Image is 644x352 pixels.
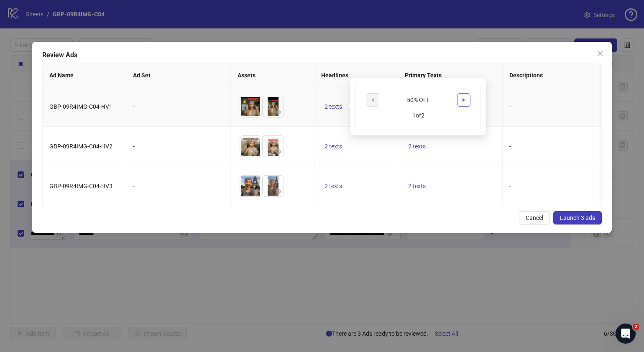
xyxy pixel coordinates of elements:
[503,64,607,87] th: Descriptions
[273,107,284,117] button: Preview
[253,109,259,115] span: eye
[263,136,284,157] img: Asset 2
[253,149,259,155] span: eye
[49,103,112,110] span: GBP-09R4IMG-C04-HV1
[366,111,470,120] div: 1 of 2
[509,103,511,110] span: -
[509,143,511,150] span: -
[314,64,398,87] th: Headlines
[633,324,639,330] span: 2
[276,109,281,115] span: eye
[526,214,543,221] span: Cancel
[240,136,261,157] img: Asset 1
[273,147,284,157] button: Preview
[49,143,112,150] span: GBP-09R4IMG-C04-HV2
[325,143,342,150] span: 2 texts
[49,183,112,189] span: GBP-09R4IMG-C04-HV3
[276,149,281,155] span: eye
[405,181,429,191] button: 2 texts
[42,50,602,60] div: Review Ads
[405,141,429,151] button: 2 texts
[321,181,345,191] button: 2 texts
[263,96,284,117] img: Asset 2
[560,214,595,221] span: Launch 3 ads
[273,186,284,196] button: Preview
[276,189,281,194] span: eye
[325,103,342,110] span: 2 texts
[43,64,126,87] th: Ad Name
[126,64,231,87] th: Ad Set
[461,97,467,103] span: caret-right
[383,95,453,105] div: 50% OFF
[251,186,261,196] button: Preview
[398,64,503,87] th: Primary Texts
[240,176,261,196] img: Asset 1
[263,176,284,196] img: Asset 2
[408,143,426,150] span: 2 texts
[553,211,602,224] button: Launch 3 ads
[133,142,224,151] div: -
[519,211,550,224] button: Cancel
[133,102,224,111] div: -
[597,50,603,57] span: close
[240,96,261,117] img: Asset 1
[133,181,224,191] div: -
[325,183,342,189] span: 2 texts
[251,107,261,117] button: Preview
[321,102,345,112] button: 2 texts
[321,141,345,151] button: 2 texts
[251,147,261,157] button: Preview
[616,324,636,344] iframe: Intercom live chat
[509,183,511,189] span: -
[593,47,607,60] button: Close
[253,189,259,194] span: eye
[231,64,314,87] th: Assets
[408,183,426,189] span: 2 texts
